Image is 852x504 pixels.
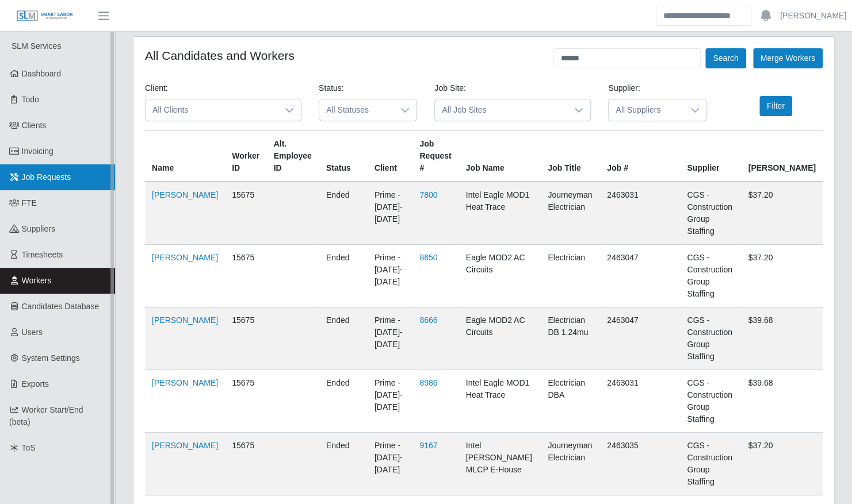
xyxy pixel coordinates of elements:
[680,245,741,307] td: CGS - Construction Group Staffing
[680,307,741,370] td: CGS - Construction Group Staffing
[435,99,567,121] span: All Job Sites
[419,253,437,262] a: 8650
[22,379,49,388] span: Exports
[22,302,100,311] span: Candidates Database
[459,433,541,495] td: Intel [PERSON_NAME] MLCP E-House
[368,307,413,370] td: Prime - [DATE]-[DATE]
[22,198,37,207] span: FTE
[541,245,600,307] td: Electrician
[368,433,413,495] td: Prime - [DATE]-[DATE]
[22,95,39,104] span: Todo
[319,99,393,121] span: All Statuses
[368,245,413,307] td: Prime - [DATE]-[DATE]
[541,307,600,370] td: Electrician DB 1.24mu
[741,307,823,370] td: $39.68
[22,443,36,452] span: ToS
[680,433,741,495] td: CGS - Construction Group Staffing
[22,276,52,285] span: Workers
[608,82,640,94] label: Supplier:
[16,10,74,22] img: SLM Logo
[419,316,437,325] a: 8666
[319,433,368,495] td: ended
[145,131,225,182] th: Name
[152,253,218,262] a: [PERSON_NAME]
[741,370,823,433] td: $39.68
[680,370,741,433] td: CGS - Construction Group Staffing
[319,370,368,433] td: ended
[225,370,266,433] td: 15675
[459,182,541,245] td: Intel Eagle MOD1 Heat Trace
[22,250,63,259] span: Timesheets
[705,48,746,68] button: Search
[459,307,541,370] td: Eagle MOD2 AC Circuits
[368,131,413,182] th: Client
[680,131,741,182] th: Supplier
[541,433,600,495] td: Journeyman Electrician
[12,41,61,51] span: SLM Services
[419,441,437,450] a: 9167
[459,370,541,433] td: Intel Eagle MOD1 Heat Trace
[459,131,541,182] th: Job Name
[741,131,823,182] th: [PERSON_NAME]
[600,131,680,182] th: Job #
[152,378,218,387] a: [PERSON_NAME]
[600,182,680,245] td: 2463031
[225,245,266,307] td: 15675
[600,245,680,307] td: 2463047
[412,131,459,182] th: Job Request #
[656,6,751,26] input: Search
[22,147,54,156] span: Invoicing
[419,190,437,199] a: 7800
[22,172,71,182] span: Job Requests
[225,307,266,370] td: 15675
[225,182,266,245] td: 15675
[22,224,55,233] span: Suppliers
[600,307,680,370] td: 2463047
[22,353,80,363] span: System Settings
[319,245,368,307] td: ended
[434,82,465,94] label: Job Site:
[600,370,680,433] td: 2463031
[368,370,413,433] td: Prime - [DATE]-[DATE]
[541,131,600,182] th: Job Title
[152,316,218,325] a: [PERSON_NAME]
[9,405,83,426] span: Worker Start/End (beta)
[145,48,295,63] h4: All Candidates and Workers
[319,82,344,94] label: Status:
[225,131,266,182] th: Worker ID
[780,10,846,22] a: [PERSON_NAME]
[741,245,823,307] td: $37.20
[600,433,680,495] td: 2463035
[419,378,437,387] a: 8986
[152,441,218,450] a: [PERSON_NAME]
[319,182,368,245] td: ended
[609,99,683,121] span: All Suppliers
[368,182,413,245] td: Prime - [DATE]-[DATE]
[680,182,741,245] td: CGS - Construction Group Staffing
[22,69,62,78] span: Dashboard
[741,182,823,245] td: $37.20
[319,307,368,370] td: ended
[22,328,43,337] span: Users
[541,370,600,433] td: Electrician DBA
[319,131,368,182] th: Status
[225,433,266,495] td: 15675
[459,245,541,307] td: Eagle MOD2 AC Circuits
[741,433,823,495] td: $37.20
[146,99,278,121] span: All Clients
[22,121,47,130] span: Clients
[152,190,218,199] a: [PERSON_NAME]
[145,82,168,94] label: Client:
[267,131,319,182] th: Alt. Employee ID
[753,48,823,68] button: Merge Workers
[541,182,600,245] td: Journeyman Electrician
[759,96,792,116] button: Filter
